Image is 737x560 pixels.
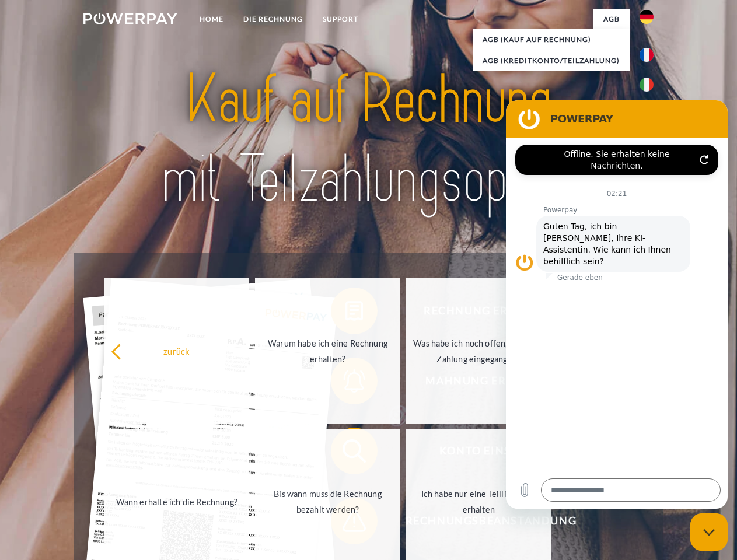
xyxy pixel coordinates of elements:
div: Wann erhalte ich die Rechnung? [111,494,242,509]
img: logo-powerpay-white.svg [83,13,177,24]
div: zurück [111,343,242,359]
iframe: Schaltfläche zum Öffnen des Messaging-Fensters; Konversation läuft [690,513,728,551]
div: Ich habe nur eine Teillieferung erhalten [413,486,544,517]
a: Was habe ich noch offen, ist meine Zahlung eingegangen? [406,278,551,424]
img: title-powerpay_de.svg [111,56,626,223]
iframe: Messaging-Fenster [506,100,728,509]
div: Warum habe ich eine Rechnung erhalten? [262,335,393,367]
img: de [640,10,654,24]
a: AGB (Kauf auf Rechnung) [473,29,630,50]
img: fr [640,48,654,62]
div: Was habe ich noch offen, ist meine Zahlung eingegangen? [413,335,544,367]
img: it [640,78,654,92]
a: Home [190,9,233,30]
a: SUPPORT [313,9,368,30]
a: AGB (Kreditkonto/Teilzahlung) [473,50,630,71]
div: Bis wann muss die Rechnung bezahlt werden? [262,486,393,517]
a: DIE RECHNUNG [233,9,313,30]
a: agb [593,9,630,30]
